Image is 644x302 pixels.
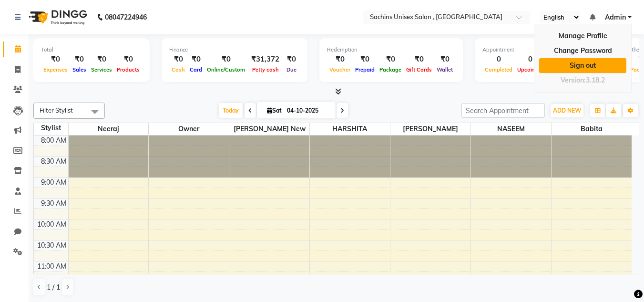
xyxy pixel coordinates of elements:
[187,66,204,73] span: Card
[515,54,546,65] div: 0
[70,54,89,65] div: ₹0
[169,54,187,65] div: ₹0
[41,66,70,73] span: Expenses
[114,66,142,73] span: Products
[404,66,434,73] span: Gift Cards
[434,66,455,73] span: Wallet
[482,66,515,73] span: Completed
[149,123,229,135] span: Owner
[39,177,68,187] div: 9:00 AM
[471,123,551,135] span: NASEEM
[35,240,68,250] div: 10:30 AM
[327,46,455,54] div: Redemption
[204,54,247,65] div: ₹0
[105,4,147,31] b: 08047224946
[24,4,90,31] img: logo
[353,54,377,65] div: ₹0
[39,156,68,167] div: 8:30 AM
[41,46,142,54] div: Total
[482,54,515,65] div: 0
[284,104,332,118] input: 2025-10-04
[265,107,284,114] span: Sat
[114,54,142,65] div: ₹0
[552,123,632,135] span: Babita
[169,46,300,54] div: Finance
[247,54,283,65] div: ₹31,372
[39,135,68,146] div: 8:00 AM
[204,66,247,73] span: Online/Custom
[353,66,377,73] span: Prepaid
[39,198,68,208] div: 9:30 AM
[69,123,149,135] span: Neeraj
[404,54,434,65] div: ₹0
[70,66,89,73] span: Sales
[377,54,404,65] div: ₹0
[327,54,353,65] div: ₹0
[553,107,581,114] span: ADD NEW
[310,123,390,135] span: HARSHITA
[284,66,299,73] span: Due
[250,66,281,73] span: Petty cash
[89,54,114,65] div: ₹0
[377,66,404,73] span: Package
[434,54,455,65] div: ₹0
[34,123,68,133] div: Stylist
[539,58,626,73] a: Sign out
[390,123,470,135] span: [PERSON_NAME]
[327,66,353,73] span: Voucher
[539,43,626,58] a: Change Password
[35,261,68,271] div: 11:00 AM
[89,66,114,73] span: Services
[41,54,70,65] div: ₹0
[35,219,68,229] div: 10:00 AM
[461,103,545,118] input: Search Appointment
[219,103,243,118] span: Today
[283,54,300,65] div: ₹0
[40,106,73,114] span: Filter Stylist
[515,66,546,73] span: Upcoming
[482,46,601,54] div: Appointment
[47,282,60,292] span: 1 / 1
[229,123,309,135] span: [PERSON_NAME] new
[539,73,626,87] div: Version:3.18.2
[605,12,626,22] span: Admin
[551,104,583,117] button: ADD NEW
[187,54,204,65] div: ₹0
[169,66,187,73] span: Cash
[539,29,626,43] a: Manage Profile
